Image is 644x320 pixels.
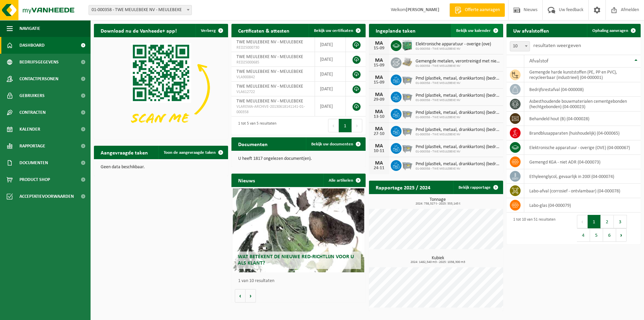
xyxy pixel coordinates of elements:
[372,92,386,97] div: MA
[236,40,303,45] span: TWE MEULEBEKE NV - MEULEBEKE
[19,138,45,154] span: Rapportage
[352,119,362,132] button: Next
[372,63,386,68] div: 15-09
[19,37,45,54] span: Dashboard
[309,24,365,37] a: Bekijk uw certificaten
[315,96,346,117] td: [DATE]
[19,121,40,138] span: Kalender
[372,197,503,205] h3: Tonnage
[524,111,641,126] td: behandeld hout (B) (04-000028)
[372,75,386,80] div: MA
[524,67,641,82] td: gemengde harde kunststoffen (PE, PP en PVC), recycleerbaar (industrieel) (04-000001)
[524,198,641,213] td: labo-glas (04-000079)
[306,137,365,151] a: Bekijk uw documenten
[94,146,155,159] h2: Aangevraagde taken
[19,188,74,205] span: Acceptatievoorwaarden
[314,29,353,33] span: Bekijk uw certificaten
[451,24,502,37] a: Bekijk uw kalender
[236,69,303,74] span: TWE MEULEBEKE NV - MEULEBEKE
[453,181,502,194] a: Bekijk rapportage
[19,87,45,104] span: Gebruikers
[529,58,548,64] span: Afvalstof
[372,256,503,264] h3: Kubiek
[236,60,310,65] span: RED25000685
[236,45,310,50] span: RED25000730
[339,119,352,132] button: 1
[372,161,386,166] div: MA
[510,41,530,51] span: 10
[524,169,641,184] td: ethyleenglycol, gevaarlijk in 200l (04-000074)
[231,137,274,150] h2: Documenten
[236,54,303,59] span: TWE MEULEBEKE NV - MEULEBEKE
[231,24,296,37] h2: Certificaten & attesten
[372,109,386,115] div: MA
[236,75,310,80] span: VLA900842
[372,58,386,63] div: MA
[236,104,310,115] span: VLAREMA-ARCHIVE-20130618141141-01-000358
[587,24,640,37] a: Ophaling aanvragen
[235,289,246,303] button: Vorige
[524,140,641,155] td: elektronische apparatuur - overige (OVE) (04-000067)
[616,228,627,242] button: Next
[592,29,628,33] span: Ophaling aanvragen
[19,171,50,188] span: Product Shop
[201,29,216,33] span: Verberg
[19,104,46,121] span: Contracten
[19,54,59,71] span: Bedrijfsgegevens
[401,56,413,68] img: LP-PA-00000-WDN-11
[89,5,192,15] span: 01-000358 - TWE MEULEBEKE NV - MEULEBEKE
[231,174,262,187] h2: Nieuws
[416,116,500,120] span: 01-000358 - TWE MEULEBEKE NV
[416,133,500,137] span: 01-000358 - TWE MEULEBEKE NV
[323,174,365,187] a: Alle artikelen
[524,82,641,97] td: bedrijfsrestafval (04-000008)
[401,91,413,102] img: WB-2500-GAL-GY-01
[406,7,439,12] strong: [PERSON_NAME]
[372,166,386,171] div: 24-11
[416,81,500,85] span: 01-000358 - TWE MEULEBEKE NV
[372,261,503,264] span: 2024: 1482,540 m3 - 2025: 1038,300 m3
[236,99,303,104] span: TWE MEULEBEKE NV - MEULEBEKE
[158,146,227,159] a: Toon de aangevraagde taken
[416,59,500,64] span: Gemengde metalen, verontreinigd met niet-gevaarlijke producten
[311,142,353,146] span: Bekijk uw documenten
[246,289,256,303] button: Volgende
[401,108,413,119] img: WB-2500-GAL-GY-01
[401,125,413,136] img: WB-2500-GAL-GY-01
[372,80,386,85] div: 15-09
[416,110,500,116] span: Pmd (plastiek, metaal, drankkartons) (bedrijven)
[401,39,413,51] img: PB-HB-1400-HPE-GN-11
[94,37,228,138] img: Download de VHEPlus App
[416,64,500,68] span: 01-000358 - TWE MEULEBEKE NV
[614,215,627,228] button: 3
[401,159,413,171] img: WB-2500-GAL-GY-01
[416,127,500,133] span: Pmd (plastiek, metaal, drankkartons) (bedrijven)
[372,149,386,153] div: 10-11
[524,97,641,111] td: asbesthoudende bouwmaterialen cementgebonden (hechtgebonden) (04-000023)
[372,97,386,102] div: 29-09
[416,150,500,154] span: 01-000358 - TWE MEULEBEKE NV
[238,156,359,161] p: U heeft 1817 ongelezen document(en).
[456,29,491,33] span: Bekijk uw kalender
[510,214,555,242] div: 1 tot 10 van 51 resultaten
[315,82,346,96] td: [DATE]
[416,167,500,171] span: 01-000358 - TWE MEULEBEKE NV
[416,42,491,47] span: Elektronische apparatuur - overige (ove)
[416,162,500,167] span: Pmd (plastiek, metaal, drankkartons) (bedrijven)
[236,89,310,95] span: VLA612722
[588,215,601,228] button: 1
[315,52,346,67] td: [DATE]
[533,43,581,48] label: resultaten weergeven
[94,24,183,37] h2: Download nu de Vanheede+ app!
[401,142,413,153] img: WB-2500-GAL-GY-01
[19,20,40,37] span: Navigatie
[372,143,386,149] div: MA
[401,74,413,85] img: WB-2500-GAL-GY-01
[315,67,346,82] td: [DATE]
[372,115,386,119] div: 13-10
[238,279,362,283] p: 1 van 10 resultaten
[369,181,437,194] h2: Rapportage 2025 / 2024
[372,126,386,132] div: MA
[416,93,500,98] span: Pmd (plastiek, metaal, drankkartons) (bedrijven)
[372,202,503,205] span: 2024: 738,327 t - 2025: 553,145 t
